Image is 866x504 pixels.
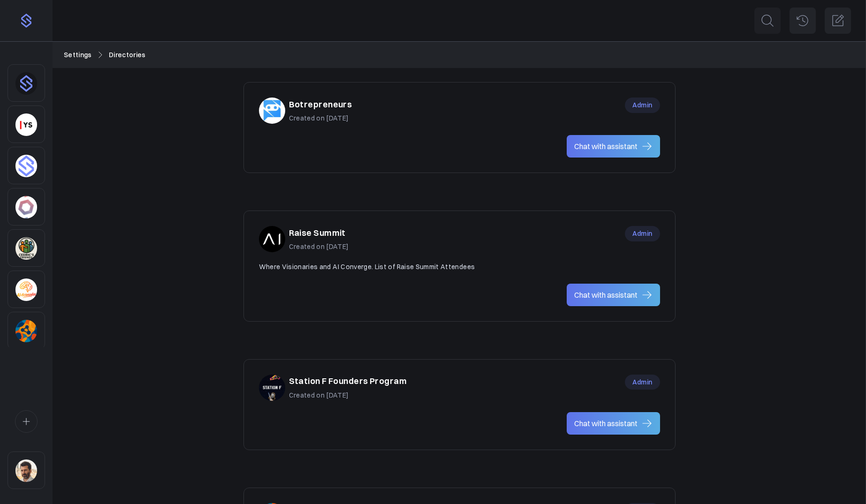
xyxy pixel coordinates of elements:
p: Admin [625,98,660,113]
a: Botrepreneurs Created on [DATE] Admin [259,98,660,124]
p: Created on [DATE] [289,241,349,252]
a: Directories [109,50,146,60]
img: 4sptar4mobdn0q43dsu7jy32kx6j [15,155,37,177]
button: Chat with assistant [567,135,660,158]
img: 3pj2efuqyeig3cua8agrd6atck9r [15,237,37,260]
nav: Breadcrumb [64,50,855,60]
img: skpjks9cul1iqpbcjl4313d98ve6 [259,226,285,252]
span: Chat with assistant [574,289,638,301]
button: Chat with assistant [567,284,660,306]
p: Created on [DATE] [289,390,407,400]
span: Chat with assistant [574,418,638,429]
img: stationf.co [259,375,285,401]
span: Chat with assistant [574,141,638,152]
img: dhnou9yomun9587rl8johsq6w6vr [15,72,37,95]
img: botrepreneurs.live [259,98,285,124]
h3: Raise Summit [289,226,346,240]
p: Created on [DATE] [289,113,352,123]
img: 6gff4iocxuy891buyeergockefh7 [15,320,37,342]
img: yorkseed.co [15,113,37,136]
img: purple-logo-f4f985042447f6d3a21d9d2f6d8e0030207d587b440d52f708815e5968048218.png [19,13,34,28]
p: Admin [625,226,660,241]
img: 4hc3xb4og75h35779zhp6duy5ffo [15,196,37,218]
a: Station F Founders Program Created on [DATE] Admin [259,375,660,401]
a: Raise Summit Created on [DATE] Admin Where Visionaries and AI Converge. List of Raise Summit Atte... [259,226,660,272]
p: Admin [625,375,660,390]
p: Where Visionaries and AI Converge. List of Raise Summit Attendees [259,262,660,272]
a: Settings [64,50,92,60]
button: Chat with assistant [567,412,660,435]
img: 2jp1kfh9ib76c04m8niqu4f45e0u [15,278,37,301]
img: sqr4epb0z8e5jm577i6jxqftq3ng [15,459,37,482]
h3: Botrepreneurs [289,98,352,112]
h3: Station F Founders Program [289,375,407,388]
